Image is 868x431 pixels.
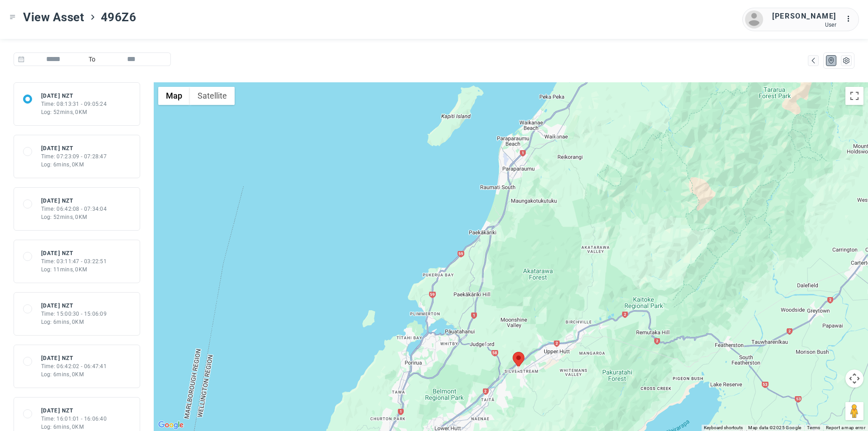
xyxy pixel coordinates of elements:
img: Google [156,419,186,431]
button: Toggle fullscreen view [845,87,863,105]
div: Time: 08:13:31 - 09:05:24 [41,100,107,108]
div: [DATE] NZT [41,92,107,100]
div: [DATE] NZT [41,302,107,310]
a: Report a map error [826,425,865,430]
div: Log: 6mins, 0KM [41,423,107,431]
div: Time: 03:11:47 - 03:22:51 [41,257,107,265]
div: Time: 06:42:08 - 07:34:04 [41,205,107,213]
button: Drag Pegman onto the map to open Street View [845,402,863,420]
span: View Asset [23,9,85,25]
span: 496Z6 [101,9,137,25]
button: Map camera controls [845,369,863,388]
div: [PERSON_NAME] [772,11,836,22]
div: Log: 6mins, 0KM [41,370,107,379]
div: Toggle Menu [9,14,16,20]
a: Terms (opens in new tab) [807,425,821,430]
tspan: ... [846,15,855,22]
div: [DATE] NZT [41,407,107,415]
div: Log: 6mins, 0KM [41,318,107,326]
img: avatar.png [745,10,763,28]
button: Keyboard shortcuts [704,425,743,431]
a: Open this area in Google Maps (opens a new window) [156,419,186,431]
div: : [845,14,856,24]
div: Time: 06:42:02 - 06:47:41 [41,362,107,370]
div: Map [809,57,817,65]
div: Map [827,57,835,65]
button: Show satellite imagery [190,87,235,105]
div: [DATE] NZT [41,197,107,205]
div: Log: 52mins, 0KM [41,108,107,116]
div: Time: 16:01:01 - 16:06:40 [41,415,107,423]
div: [DATE] NZT [41,144,107,152]
div: Time: 15:00:30 - 15:06:09 [41,310,107,318]
div: [DATE] NZT [41,249,107,257]
button: Show street map [158,87,190,105]
div: User [772,22,836,28]
div: > [89,14,96,21]
div: Log: 6mins, 0KM [41,161,107,169]
div: Log: 52mins, 0KM [41,213,107,221]
span: Map data ©2025 Google [748,425,801,430]
div: Log: 11mins, 0KM [41,265,107,274]
div: Time: 07:23:09 - 07:28:47 [41,152,107,161]
span: To [82,52,102,66]
div: : [845,14,856,26]
div: [DATE] NZT [41,354,107,362]
div: List [842,57,850,65]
